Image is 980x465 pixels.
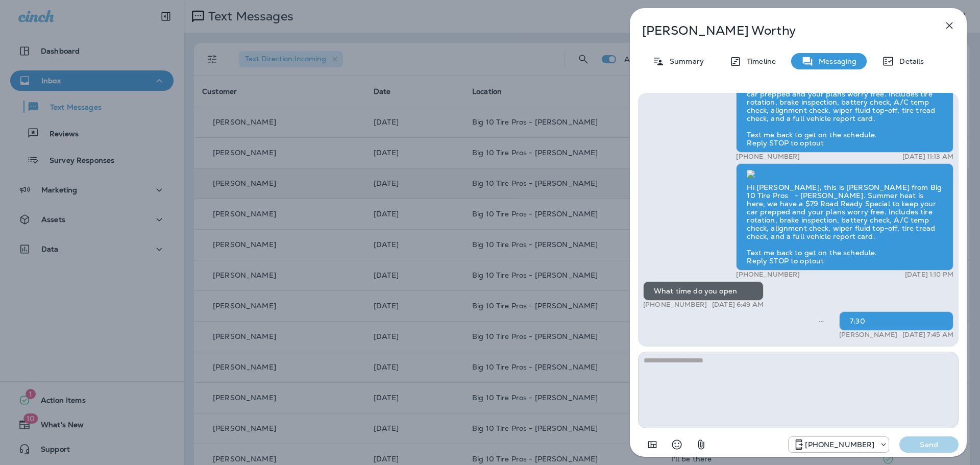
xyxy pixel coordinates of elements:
p: Messaging [814,57,856,65]
p: [PERSON_NAME] Worthy [642,23,921,38]
button: Select an emoji [667,434,687,455]
p: [DATE] 1:10 PM [905,271,953,279]
p: [PHONE_NUMBER] [736,271,800,279]
div: Hi [PERSON_NAME], this is [PERSON_NAME] from Big 10 Tire Pros - [PERSON_NAME]. Summer heat is her... [736,163,953,271]
div: 7:30 [839,311,953,331]
p: Timeline [742,57,776,65]
div: Hi [PERSON_NAME], this is [PERSON_NAME] from Big 10 Tire Pros - [PERSON_NAME]. Summer heat is her... [736,46,953,153]
p: [PERSON_NAME] [839,331,897,339]
button: Add in a premade template [642,434,663,455]
p: [DATE] 11:13 AM [902,153,953,161]
p: [DATE] 6:49 AM [712,301,764,309]
div: +1 (601) 808-4206 [789,438,889,451]
p: [PHONE_NUMBER] [643,301,707,309]
p: [DATE] 7:45 AM [902,331,953,339]
span: Sent [819,316,824,325]
p: [PHONE_NUMBER] [805,440,874,449]
img: twilio-download [747,170,755,178]
p: Summary [665,57,704,65]
div: What time do you open [643,281,764,301]
p: Details [894,57,924,65]
p: [PHONE_NUMBER] [736,153,800,161]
